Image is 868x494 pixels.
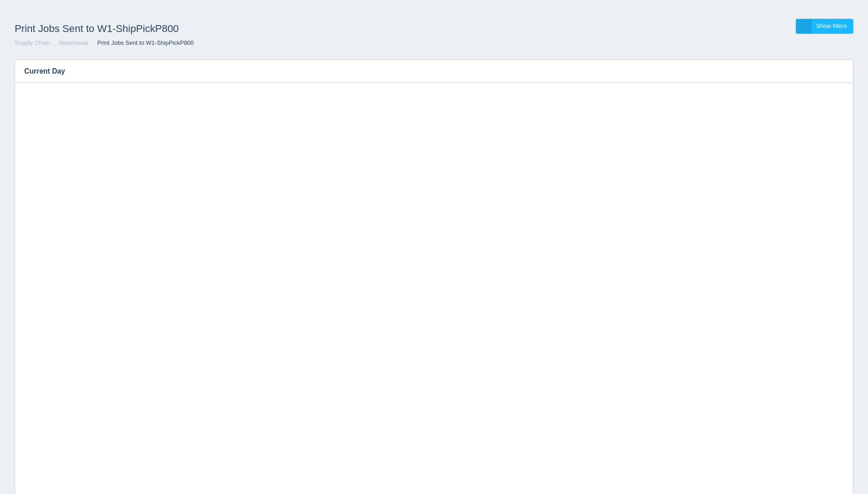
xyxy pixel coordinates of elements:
a: Show filters [796,19,853,34]
span: Show filters [816,22,847,29]
li: Print Jobs Sent to W1-ShipPickP800 [91,39,194,48]
a: Warehouse [59,39,89,46]
h1: Print Jobs Sent to W1-ShipPickP800 [15,19,434,39]
a: Supply Chain [15,39,50,46]
h3: Current Day [15,60,825,83]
